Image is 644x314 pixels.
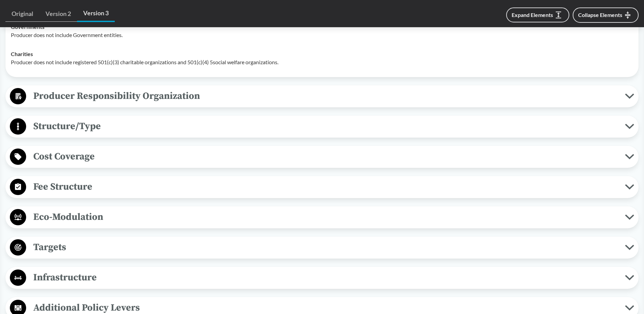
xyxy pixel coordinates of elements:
[26,179,625,194] span: Fee Structure
[26,119,625,134] span: Structure/Type
[39,6,77,22] a: Version 2
[8,269,636,286] button: Infrastructure
[11,31,633,39] p: Producer does not include Government entities.
[8,148,636,165] button: Cost Coverage
[8,118,636,135] button: Structure/Type
[26,240,625,255] span: Targets
[11,58,633,66] p: Producer does not include registered 501(c)(3) charitable organizations and 501(c)(4) 5social wel...
[26,88,625,104] span: Producer Responsibility Organization
[8,88,636,105] button: Producer Responsibility Organization
[5,6,39,22] a: Original
[573,7,639,23] button: Collapse Elements
[26,149,625,164] span: Cost Coverage
[8,209,636,226] button: Eco-Modulation
[8,239,636,256] button: Targets
[506,7,569,22] button: Expand Elements
[26,270,625,285] span: Infrastructure
[11,23,44,30] strong: Governments
[77,5,115,22] a: Version 3
[26,209,625,225] span: Eco-Modulation
[8,178,636,196] button: Fee Structure
[11,51,33,57] strong: Charities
